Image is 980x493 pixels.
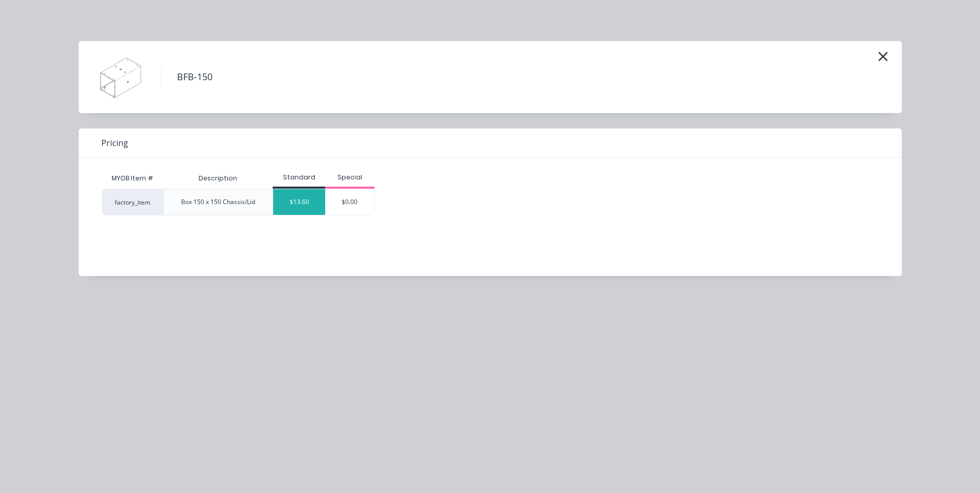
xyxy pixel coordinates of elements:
[325,173,375,182] div: Special
[101,137,128,149] span: Pricing
[94,51,146,103] img: BFB-150
[273,173,325,182] div: Standard
[326,189,374,215] div: $0.00
[102,168,164,189] div: MYOB Item #
[190,166,245,191] div: Description
[161,67,228,87] h4: BFB-150
[181,197,255,207] div: Box 150 x 150 Chassis/Lid
[102,189,164,215] div: factory_item
[273,189,325,215] div: $13.60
